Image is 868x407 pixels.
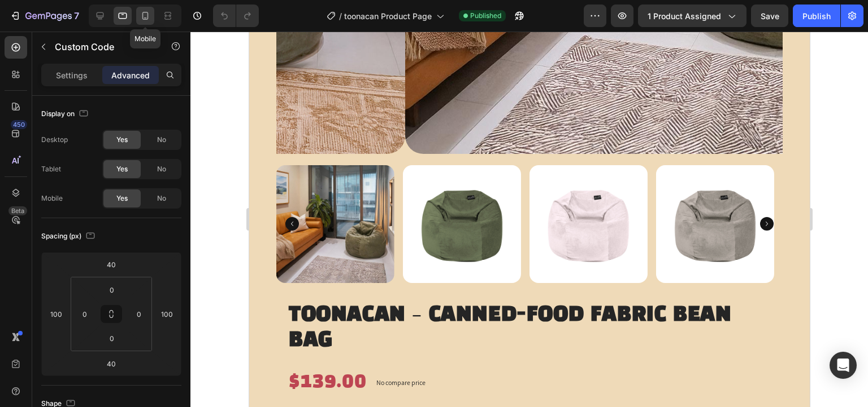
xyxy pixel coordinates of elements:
span: Yes [116,135,128,145]
span: No [157,164,166,174]
div: 450 [11,120,27,129]
span: Published [470,11,501,21]
p: 7 [74,9,79,23]
input: 0px [131,306,147,322]
div: Spacing (px) [41,229,97,244]
input: 0px [101,330,123,347]
p: Settings [56,69,88,81]
span: No [157,193,166,203]
div: Mobile [41,193,63,203]
span: Yes [116,193,128,203]
div: Desktop [41,135,68,145]
button: Carousel Next Arrow [511,185,524,199]
iframe: Design area [249,32,810,407]
button: Save [751,5,788,27]
h1: toonacan – canned-food fabric bean bag [38,269,522,323]
input: 100 [158,306,175,322]
p: Advanced [111,69,150,81]
div: Beta [8,206,27,215]
div: Display on [41,107,90,122]
span: toonacan Product Page [344,10,432,22]
button: Publish [793,5,840,27]
span: No [157,135,166,145]
button: 1 product assigned [638,5,747,27]
span: Yes [116,164,128,174]
p: No compare price [127,348,176,355]
p: Custom Code [55,40,151,54]
input: 40 [100,355,123,372]
div: Open Intercom Messenger [830,352,857,379]
button: 7 [5,5,84,27]
span: Save [761,11,779,21]
input: 40 [100,256,123,273]
span: 1 product assigned [648,10,721,22]
input: 0px [101,281,123,298]
div: $139.00 [38,337,118,363]
div: Publish [802,10,831,22]
div: Undo/Redo [213,5,259,27]
span: / [339,10,342,22]
input: 100 [47,306,64,322]
div: Tablet [41,164,61,174]
input: 0px [76,306,93,322]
